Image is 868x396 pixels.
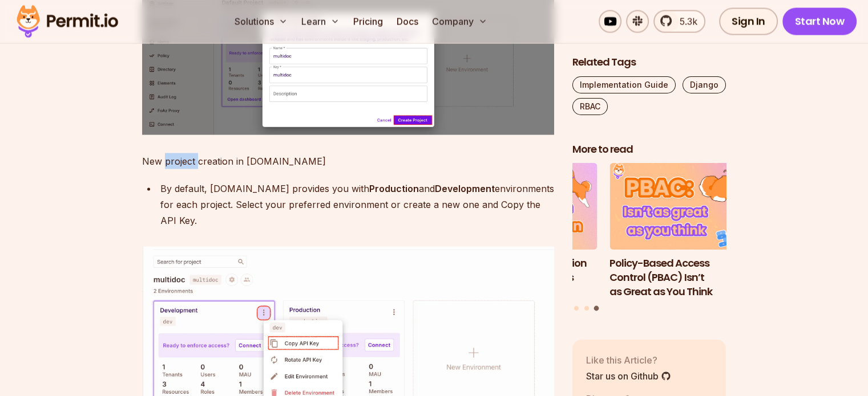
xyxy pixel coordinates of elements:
button: Go to slide 3 [594,305,599,311]
a: Implementation Guide [572,76,676,93]
img: Policy-Based Access Control (PBAC) Isn’t as Great as You Think [609,163,764,250]
button: Solutions [230,10,292,33]
li: 3 of 3 [609,163,764,299]
button: Go to slide 2 [584,305,589,310]
p: Like this Article? [586,353,671,366]
li: 2 of 3 [443,163,597,299]
a: Star us on Github [586,369,671,382]
button: Company [427,10,492,33]
a: Policy-Based Access Control (PBAC) Isn’t as Great as You ThinkPolicy-Based Access Control (PBAC) ... [609,163,764,299]
h3: Policy-Based Access Control (PBAC) Isn’t as Great as You Think [609,256,764,298]
img: Permit logo [11,2,123,41]
h3: Implementing Authentication and Authorization in Next.js [443,256,597,284]
button: Learn [297,10,344,33]
div: Posts [572,163,726,312]
a: Pricing [349,10,387,33]
a: 5.3k [653,10,705,33]
img: Implementing Authentication and Authorization in Next.js [443,163,597,250]
a: Django [683,76,726,93]
h2: More to read [572,142,726,156]
a: RBAC [572,97,608,115]
div: By default, [DOMAIN_NAME] provides you with and environments for each project. Select your prefer... [160,181,554,228]
p: New project creation in [DOMAIN_NAME] [142,153,554,169]
strong: Development [435,183,495,194]
strong: Production [369,183,419,194]
a: Sign In [719,8,778,35]
a: Docs [392,10,423,33]
h2: Related Tags [572,55,726,69]
a: Start Now [782,8,857,35]
button: Go to slide 1 [574,305,579,310]
span: 5.3k [673,15,697,28]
